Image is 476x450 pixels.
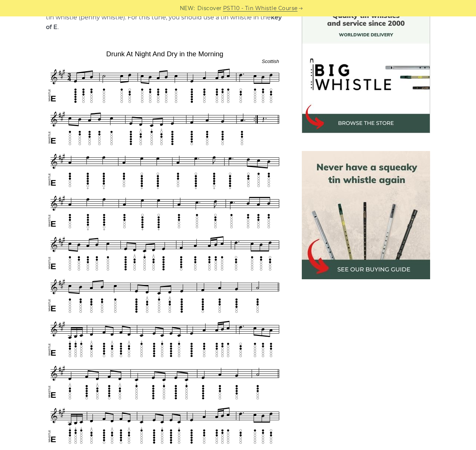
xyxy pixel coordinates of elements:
p: Sheet music notes and tab to play on a tin whistle (penny whistle). For this tune, you should use... [46,3,284,32]
img: BigWhistle Tin Whistle Store [302,5,430,133]
span: NEW: [180,4,195,13]
img: tin whistle buying guide [302,151,430,279]
a: PST10 - Tin Whistle Course [223,4,298,13]
span: Discover [197,4,222,13]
